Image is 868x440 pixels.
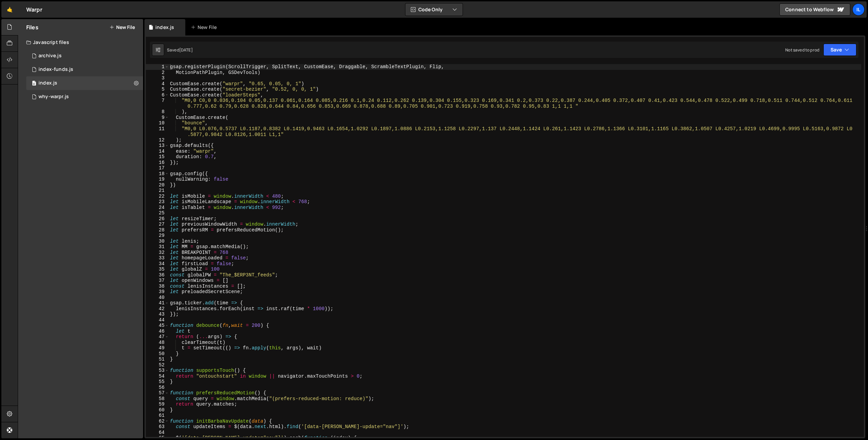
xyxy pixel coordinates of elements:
div: 9 [146,115,169,121]
div: 14312/36730.js [26,76,143,90]
div: 48 [146,340,169,346]
div: 14312/43467.js [26,49,143,63]
div: 46 [146,329,169,334]
div: 39 [146,289,169,295]
span: 0 [32,81,36,87]
div: 2 [146,70,169,76]
button: Save [823,44,856,56]
div: 29 [146,233,169,239]
div: Not saved to prod [785,47,819,53]
div: 19 [146,177,169,182]
div: 41 [146,300,169,306]
div: 38 [146,284,169,289]
div: 15 [146,154,169,160]
div: 7 [146,98,169,109]
div: 24 [146,205,169,211]
div: Javascript files [18,35,143,49]
div: 40 [146,295,169,301]
div: 14312/37534.js [26,90,143,104]
div: 28 [146,227,169,233]
div: 42 [146,306,169,312]
div: 13 [146,143,169,149]
div: 16 [146,160,169,166]
div: 8 [146,109,169,115]
div: 53 [146,368,169,374]
div: 5 [146,87,169,92]
div: 59 [146,401,169,407]
div: Saved [167,47,193,53]
div: 30 [146,239,169,244]
div: [DATE] [179,47,193,53]
div: 58 [146,396,169,402]
div: 49 [146,345,169,351]
a: Connect to Webflow [779,3,850,16]
div: 63 [146,424,169,430]
div: 1 [146,64,169,70]
div: index.js [155,24,174,31]
div: 14 [146,149,169,154]
a: Il [852,3,865,16]
div: 4 [146,81,169,87]
div: 33 [146,255,169,261]
div: 26 [146,216,169,222]
div: index-funds.js [38,66,73,73]
div: 31 [146,244,169,250]
div: 17 [146,165,169,171]
div: 35 [146,267,169,272]
div: 14312/41611.js [26,63,143,76]
div: 43 [146,312,169,317]
div: 56 [146,385,169,391]
div: 27 [146,222,169,227]
div: 32 [146,250,169,256]
div: 55 [146,379,169,385]
div: 11 [146,126,169,137]
a: 🤙 [1,1,18,18]
div: 18 [146,171,169,177]
div: New File [191,24,219,31]
div: 34 [146,261,169,267]
button: Code Only [405,3,463,16]
div: 61 [146,413,169,419]
div: 51 [146,356,169,362]
div: 20 [146,182,169,188]
div: 45 [146,323,169,329]
div: 50 [146,351,169,357]
div: index.js [38,80,57,86]
div: 60 [146,407,169,413]
div: 54 [146,374,169,379]
div: 57 [146,390,169,396]
h2: Files [26,24,38,31]
div: 21 [146,188,169,194]
div: archive.js [38,53,62,59]
div: 6 [146,92,169,98]
div: 10 [146,120,169,126]
div: 12 [146,137,169,143]
div: 44 [146,317,169,323]
button: New File [109,25,135,30]
div: 22 [146,194,169,199]
div: 47 [146,334,169,340]
div: 36 [146,272,169,278]
div: 23 [146,199,169,205]
div: 62 [146,419,169,424]
div: Warpr [26,5,42,14]
div: 37 [146,278,169,284]
div: 64 [146,430,169,436]
div: why-warpr.js [38,94,69,100]
div: 25 [146,210,169,216]
div: 3 [146,75,169,81]
div: 52 [146,362,169,368]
